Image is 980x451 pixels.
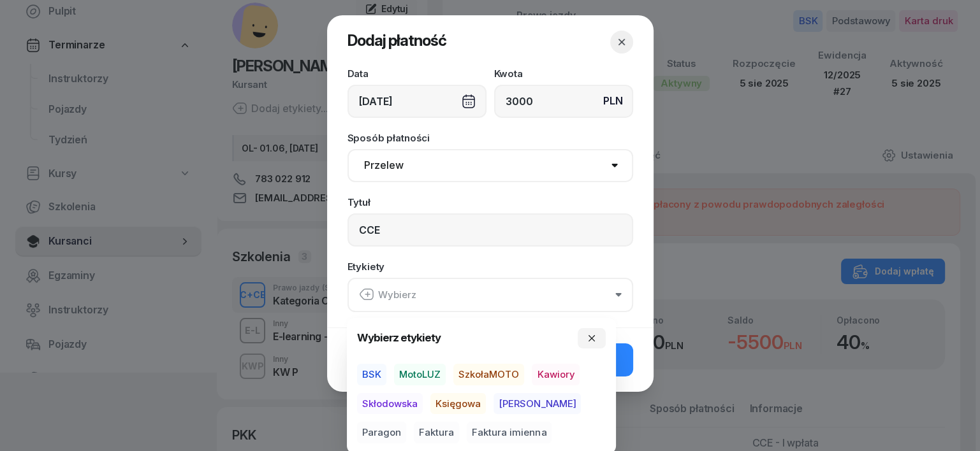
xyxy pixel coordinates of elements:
div: Wybierz [359,287,416,303]
button: SzkołaMOTO [453,364,524,385]
button: Paragon [357,422,406,443]
button: MotoLUZ [394,364,446,385]
input: Np. zaliczka, pierwsza rata... [347,213,633,247]
button: Skłodowska [357,393,423,415]
h4: Wybierz etykiety [357,329,441,347]
button: Kawiory [532,364,580,385]
button: Faktura imienna [467,422,552,443]
button: Faktura [414,422,459,443]
span: Dodaj płatność [347,31,446,50]
input: 0 [494,85,633,118]
button: BSK [357,364,386,385]
button: Wybierz [347,278,633,312]
button: [PERSON_NAME] [494,393,581,415]
button: Księgowa [430,393,486,415]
